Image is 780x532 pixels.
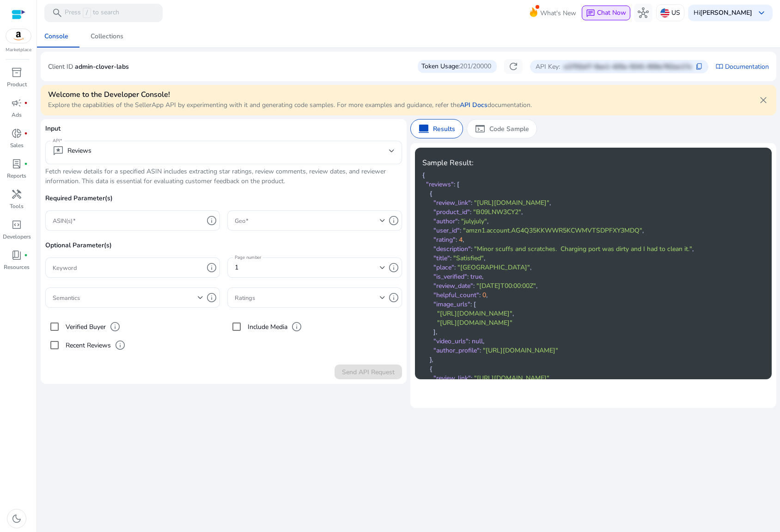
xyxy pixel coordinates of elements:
[235,254,262,261] mat-label: Page number
[474,198,549,207] span: "[URL][DOMAIN_NAME]"
[458,217,459,226] span: :
[437,318,512,327] span: "[URL][DOMAIN_NAME]"
[437,309,512,318] span: "[URL][DOMAIN_NAME]"
[48,90,532,99] h4: Welcome to the Developer Console!
[487,217,488,226] span: ,
[453,254,484,263] span: "Satisfied"
[725,62,769,72] a: Documentation
[44,33,68,40] div: Console
[433,235,456,244] span: "rating"
[530,263,531,272] span: ,
[564,62,692,72] p: e2702af7-6ae1-425a-9241-659a762ae17a
[291,321,302,332] span: info
[426,180,454,189] span: "reviews"
[388,292,399,303] span: info
[459,235,463,244] span: 4
[433,124,455,134] p: Results
[45,167,402,186] p: Fetch review details for a specified ASIN includes extracting star ratings, review comments, revi...
[483,337,484,346] span: ,
[692,245,694,253] span: ,
[64,322,106,332] label: Verified Buyer
[470,208,471,216] span: :
[12,111,22,119] p: Ads
[11,128,22,139] span: donut_small
[433,245,471,253] span: "description"
[91,33,123,40] div: Collections
[206,215,217,226] span: info
[433,198,471,207] span: "review_link"
[3,233,31,241] p: Developers
[471,198,472,207] span: :
[456,235,457,244] span: :
[461,217,487,226] span: "julyjuly"
[463,235,464,244] span: ,
[460,62,491,71] span: 201/20000
[11,513,22,524] span: dark_mode
[521,208,523,216] span: ,
[470,272,482,281] span: true
[4,263,30,271] p: Resources
[758,95,769,106] span: close
[11,219,22,230] span: code_blocks
[11,67,22,78] span: inventory_2
[756,7,767,18] span: keyboard_arrow_down
[418,60,497,73] div: Token Usage:
[433,272,467,281] span: "is_verified"
[53,145,64,156] span: reviews
[11,97,22,108] span: campaign
[10,202,24,210] p: Tools
[433,263,454,272] span: "place"
[7,172,26,180] p: Reports
[471,374,472,383] span: :
[206,262,217,273] span: info
[463,226,642,235] span: "amzn1.account.AG4Q35KKWWR5KCWMVTSDPFXY3MDQ"
[504,59,523,74] button: refresh
[11,250,22,261] span: book_4
[246,322,287,332] label: Include Media
[11,158,22,169] span: lab_profile
[471,245,472,253] span: :
[432,355,433,364] span: ,
[483,346,558,355] span: "[URL][DOMAIN_NAME]"
[479,291,481,299] span: :
[586,9,595,18] span: chat
[10,141,24,149] p: Sales
[489,124,529,134] p: Code Sample
[433,291,479,299] span: "helpful_count"
[469,337,470,346] span: :
[486,291,487,299] span: ,
[582,6,630,20] button: chatChat Now
[24,132,28,135] span: fiber_manual_record
[433,254,450,263] span: "title"
[433,281,473,290] span: "review_date"
[484,254,485,263] span: ,
[549,198,551,207] span: ,
[460,101,487,109] a: API Docs
[482,291,486,299] span: 0
[388,215,399,226] span: info
[634,4,652,22] button: hub
[508,61,519,72] span: refresh
[11,189,22,200] span: handyman
[467,272,469,281] span: :
[433,226,460,235] span: "user_id"
[206,292,217,303] span: info
[7,80,27,89] p: Product
[536,62,560,72] p: API Key:
[695,63,703,70] span: content_copy
[470,300,472,309] span: :
[536,281,537,290] span: ,
[433,337,469,346] span: "video_urls"
[48,62,73,72] p: Client ID
[110,321,121,332] span: info
[454,180,455,189] span: :
[433,300,470,309] span: "image_urls"
[454,263,456,272] span: :
[83,8,91,18] span: /
[53,137,60,144] mat-label: API
[48,100,532,110] p: Explore the capabilities of the SellerApp API by experimenting with it and generating code sample...
[430,355,432,364] span: }
[6,47,31,54] p: Marketplace
[457,263,530,272] span: "[GEOGRAPHIC_DATA]"
[474,300,476,309] span: [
